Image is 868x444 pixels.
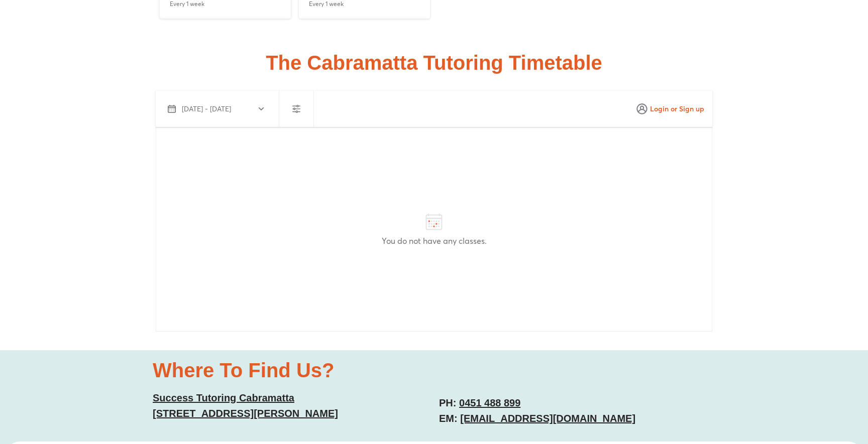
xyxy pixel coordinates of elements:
[148,53,720,73] h2: The Cabramatta Tutoring Timetable
[153,392,338,419] a: Success Tutoring Cabramatta[STREET_ADDRESS][PERSON_NAME]
[459,397,520,408] a: 0451 488 899
[439,397,456,408] span: PH:
[153,360,429,380] h2: Where To Find Us?
[439,413,458,424] span: EM:
[460,413,635,424] a: [EMAIL_ADDRESS][DOMAIN_NAME]
[696,331,868,444] iframe: Chat Widget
